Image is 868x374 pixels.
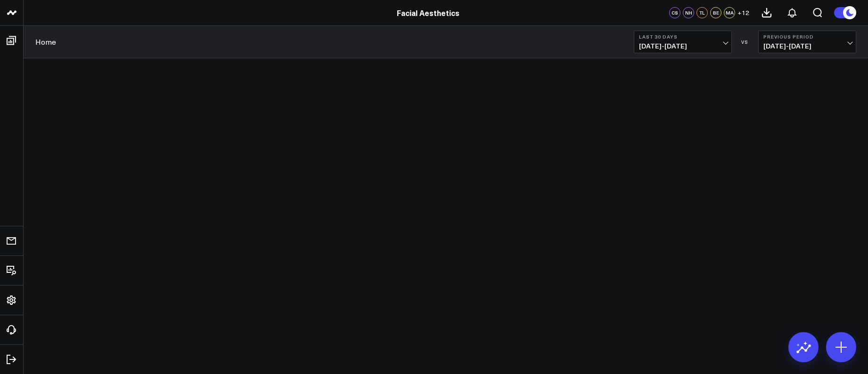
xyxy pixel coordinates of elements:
[639,34,727,40] b: Last 30 Days
[763,34,851,40] b: Previous Period
[737,7,749,18] button: +12
[634,31,732,53] button: Last 30 Days[DATE]-[DATE]
[669,7,680,18] div: CS
[696,7,708,18] div: TL
[737,39,753,45] div: VS
[724,7,735,18] div: MA
[758,31,856,53] button: Previous Period[DATE]-[DATE]
[35,37,56,47] a: Home
[737,9,749,16] span: + 12
[683,7,694,18] div: NH
[763,42,851,50] span: [DATE] - [DATE]
[397,8,459,18] a: Facial Aesthetics
[639,42,727,50] span: [DATE] - [DATE]
[710,7,721,18] div: BE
